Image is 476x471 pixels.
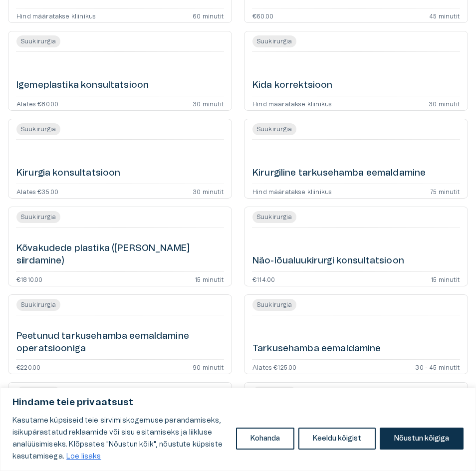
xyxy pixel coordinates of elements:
[252,343,381,355] h6: Tarkusehamba eemaldamine
[193,364,224,370] p: 90 minutit
[193,12,224,18] p: 60 minutit
[8,207,232,286] a: Open service booking details
[252,211,296,223] span: Suukirurgia
[244,294,468,374] a: Open service booking details
[252,167,426,180] h6: Kirurgiline tarkusehamba eemaldamine
[16,123,60,135] span: Suukirurgia
[244,31,468,111] a: Open service booking details
[193,188,224,194] p: 30 minutit
[12,415,229,463] p: Kasutame küpsiseid teie sirvimiskogemuse parandamiseks, isikupärastatud reklaamide või sisu esita...
[244,382,468,462] a: Open service booking details
[252,276,275,282] p: €114.00
[16,242,224,267] h6: Kõvakudede plastika ([PERSON_NAME] siirdamine)
[51,8,66,16] span: Help
[252,255,404,267] h6: Näo-lõualuukirurgi konsultatsioon
[252,299,296,311] span: Suukirurgia
[252,79,333,92] h6: Kida korrektsioon
[193,100,224,106] p: 30 minutit
[252,188,332,194] p: Hind määratakse kliinikus
[16,387,60,399] span: Suukirurgia
[429,12,460,18] p: 45 minutit
[16,211,60,223] span: Suukirurgia
[252,387,296,399] span: Suukirurgia
[252,364,296,370] p: Alates €125.00
[8,31,232,111] a: Open service booking details
[16,188,58,194] p: Alates €35.00
[12,397,464,409] p: Hindame teie privaatsust
[16,364,40,370] p: €220.00
[236,428,294,450] button: Kohanda
[195,276,224,282] p: 15 minutit
[244,207,468,286] a: Open service booking details
[16,79,149,92] h6: Igemeplastika konsultatsioon
[8,294,232,374] a: Open service booking details
[252,100,332,106] p: Hind määratakse kliinikus
[16,299,60,311] span: Suukirurgia
[16,35,60,47] span: Suukirurgia
[252,12,273,18] p: €60.00
[430,188,460,194] p: 75 minutit
[244,119,468,199] a: Open service booking details
[16,276,42,282] p: €1810.00
[16,330,224,355] h6: Peetunud tarkusehamba eemaldamine operatsiooniga
[415,364,460,370] p: 30 - 45 minutit
[429,100,460,106] p: 30 minutit
[66,453,102,461] a: Loe lisaks
[8,119,232,199] a: Open service booking details
[252,35,296,47] span: Suukirurgia
[252,123,296,135] span: Suukirurgia
[380,428,464,450] button: Nõustun kõigiga
[431,276,460,282] p: 15 minutit
[16,167,120,180] h6: Kirurgia konsultatsioon
[16,100,58,106] p: Alates €80.00
[298,428,376,450] button: Keeldu kõigist
[16,12,96,18] p: Hind määratakse kliinikus
[8,382,232,462] a: Open service booking details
